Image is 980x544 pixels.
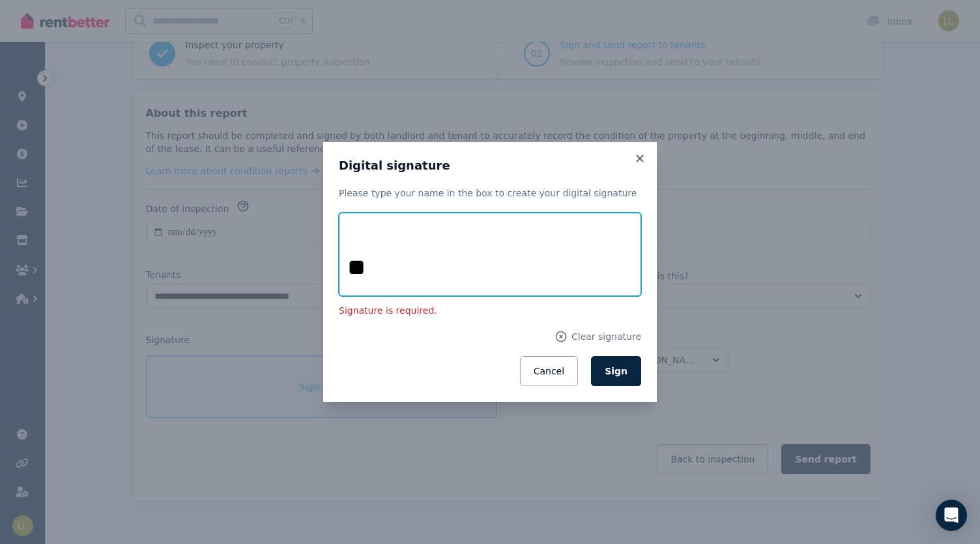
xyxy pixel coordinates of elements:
p: Please type your name in the box to create your digital signature [339,187,641,200]
span: Sign [605,366,627,376]
h3: Digital signature [339,158,641,174]
button: Cancel [520,356,578,386]
button: Sign [591,356,641,386]
span: Clear signature [571,330,641,343]
div: Open Intercom Messenger [936,500,967,531]
p: Signature is required. [339,304,641,317]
